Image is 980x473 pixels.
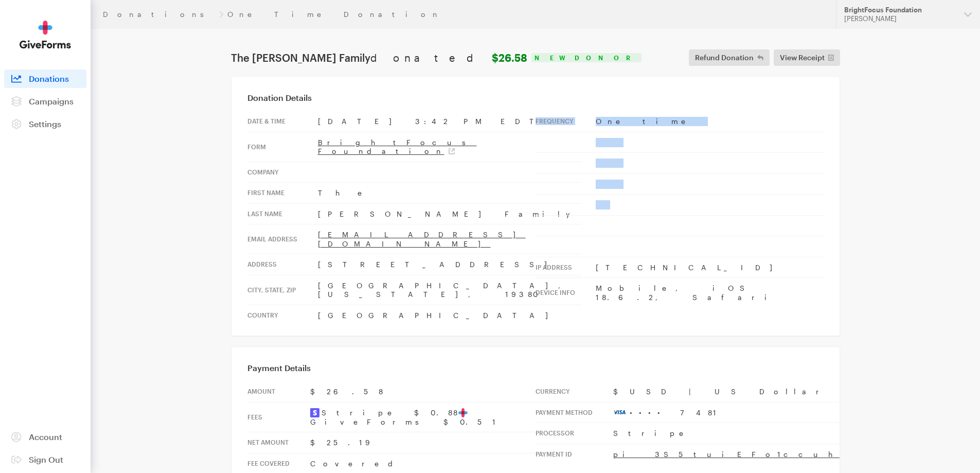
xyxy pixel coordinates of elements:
th: City, state, zip [247,275,318,305]
th: Processor [536,423,613,444]
th: IP address [536,257,596,278]
button: Refund Donation [689,49,770,66]
th: Last Name [247,203,318,224]
a: pi_3S5tuiEFo1ccuhjX1up943gN [613,450,978,459]
th: Frequency [536,111,596,132]
td: Mobile, iOS 18.6.2, Safari [596,278,824,308]
th: Net Amount [247,432,310,453]
a: Sign Out [4,450,86,469]
span: Settings [29,119,61,129]
td: $26.58 [310,381,536,402]
td: [STREET_ADDRESS] [318,254,582,275]
td: Stripe $0.88 GiveForms $0.51 [310,402,536,432]
th: Address [247,254,318,275]
td: $25.19 [310,432,536,453]
img: stripe2-5d9aec7fb46365e6c7974577a8dae7ee9b23322d394d28ba5d52000e5e5e0903.svg [310,408,319,417]
th: Company [247,162,318,183]
div: New Donor [531,53,642,62]
a: Donations [103,10,215,19]
a: [EMAIL_ADDRESS][DOMAIN_NAME] [318,230,526,248]
div: [PERSON_NAME] [844,14,956,23]
td: Your gift receipt is attached [442,453,544,462]
td: $USD | US Dollar [613,381,978,402]
th: Country [247,305,318,325]
img: favicon-aeed1a25926f1876c519c09abb28a859d2c37b09480cd79f99d23ee3a2171d47.svg [458,408,468,417]
span: Campaigns [29,96,74,106]
td: [DATE] 3:42 PM EDT [318,111,582,132]
th: Device info [536,278,596,308]
div: BrightFocus Foundation [844,6,956,14]
span: View Receipt [780,51,825,64]
a: Settings [4,115,86,133]
th: Payment Method [536,402,613,423]
td: •••• 7481 [613,402,978,423]
td: Your generous, tax-deductible gift to BrightFocus Foundation will go to work to help fund promisi... [364,295,617,420]
h3: Donation Details [247,93,824,103]
th: Date & time [247,111,318,132]
a: Account [4,428,86,446]
span: Sign Out [29,454,63,464]
td: [GEOGRAPHIC_DATA] [318,305,582,325]
th: Currency [536,381,613,402]
h3: Payment Details [247,363,824,373]
td: Stripe [613,423,978,444]
td: One time [596,111,824,132]
img: BrightFocus Foundation | BrightFocus Foundation [419,17,561,61]
strong: $26.58 [492,51,527,64]
td: Thank You! [336,97,645,130]
span: Account [29,432,62,442]
td: [GEOGRAPHIC_DATA], [US_STATE], 19380 [318,275,582,305]
th: Email address [247,224,318,254]
a: Campaigns [4,92,86,111]
th: Fees [247,402,310,432]
th: First Name [247,183,318,204]
a: Donations [4,69,86,88]
img: GiveForms [20,21,71,49]
span: Donations [29,74,69,83]
a: View Receipt [774,49,840,66]
td: The [318,183,582,204]
th: Payment Id [536,444,613,464]
th: Amount [247,381,310,402]
th: Form [247,132,318,162]
td: [TECHNICAL_ID] [596,257,824,278]
a: BrightFocus Foundation [318,138,477,156]
h1: The [PERSON_NAME] Family [231,51,527,64]
span: donated [370,51,489,64]
td: [PERSON_NAME] Family [318,203,582,224]
span: Refund Donation [695,51,754,64]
